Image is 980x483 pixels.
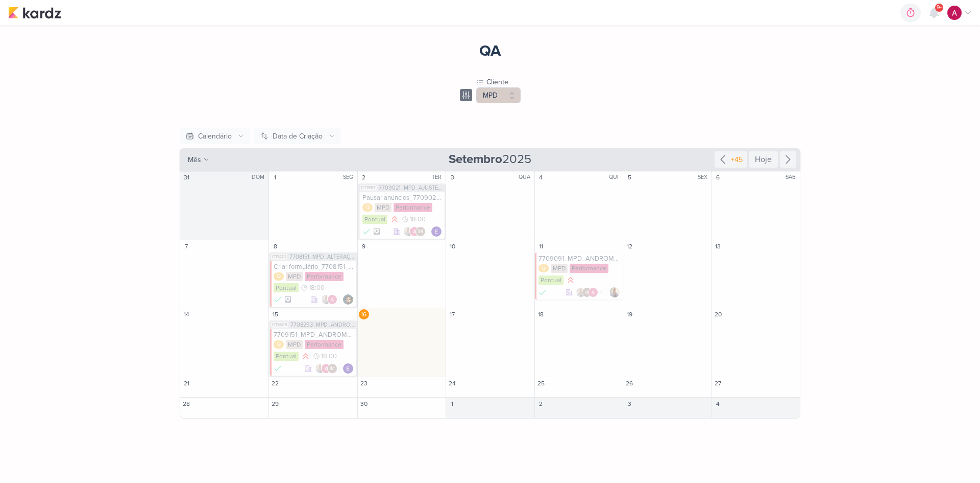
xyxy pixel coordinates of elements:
[309,284,325,291] span: 18:00
[536,399,546,409] div: 2
[449,152,502,167] strong: Setembro
[270,241,280,251] div: 8
[713,241,723,251] div: 13
[362,226,371,237] div: FEITO
[8,7,61,19] img: kardz.app
[359,172,369,182] div: 2
[576,287,586,297] img: Iara Santos
[285,296,291,303] div: Arquivado
[536,241,546,251] div: 11
[321,363,331,374] img: Alessandra Gomes
[538,255,621,263] div: 7709091_MPD_ANDROMEDA_UNIR_VERBA_GOOGLE ADS
[181,378,191,388] div: 21
[362,215,387,224] div: Pontual
[315,363,340,374] div: Colaboradores: Iara Santos, Alessandra Gomes, Isabella Machado Guimarães
[321,294,331,305] img: Iara Santos
[729,154,745,165] div: +45
[713,309,723,319] div: 20
[479,42,501,60] div: QA
[359,241,369,251] div: 9
[713,172,723,182] div: 6
[198,131,232,142] div: Calendário
[271,254,287,260] span: CT1401
[301,351,311,361] div: Prioridade Alta
[431,226,442,237] img: Eduardo Quaresma
[713,378,723,388] div: 27
[181,309,191,319] div: 14
[576,287,606,297] div: Colaboradores: Iara Santos, Rafael Dornelles, Alessandra Gomes, Isabella Machado Guimarães
[519,173,533,181] div: QUA
[566,275,576,285] div: Prioridade Alta
[379,185,444,191] span: 7709021_MPD_AJUSTE_COPY_ANÚNCIO
[403,226,413,237] img: Iara Santos
[274,340,284,349] div: Q
[343,294,353,305] div: Responsável: Nelito Junior
[786,173,799,181] div: SAB
[274,294,282,305] div: FEITO
[394,203,432,212] div: Performance
[362,203,373,212] div: Q
[359,309,369,319] div: 16
[389,214,400,224] div: Prioridade Alta
[538,275,563,285] div: Pontual
[375,203,391,212] div: MPD
[271,322,288,328] span: CT1605
[359,378,369,388] div: 23
[698,173,710,181] div: SEX
[270,172,280,182] div: 1
[274,331,354,339] div: 7709151_MPD_ANDROMEDA_FESTIVAL_PAUSAR_CAMPANHA_PRINCIPAIS_MÉTRICAS
[305,340,344,349] div: Performance
[538,287,547,297] div: FEITO
[327,294,337,305] img: Alessandra Gomes
[447,399,457,409] div: 1
[343,173,356,181] div: SEG
[374,228,380,235] div: Arquivado
[418,229,423,235] p: IM
[305,272,344,281] div: Performance
[410,216,426,223] span: 18:00
[327,363,337,374] div: Isabella Machado Guimarães
[536,309,546,319] div: 18
[447,241,457,251] div: 10
[447,309,457,319] div: 17
[486,77,521,87] div: Cliente
[536,378,546,388] div: 25
[624,172,634,182] div: 5
[270,399,280,409] div: 29
[624,378,634,388] div: 26
[274,283,299,292] div: Pontual
[749,151,778,168] div: Hoje
[274,272,284,281] div: Q
[362,194,443,202] div: Pausar anúncios_7709021_MPD_AJUSTE_COPY_ANÚNCIO
[290,322,355,328] span: 7708293_MPD_ANDROMEDA_AJUSTE_VERBA_CAMPANHA_ANDROMEDA_FESTIVAL
[181,172,191,182] div: 31
[403,226,428,237] div: Colaboradores: Iara Santos, Alessandra Gomes, Isabella Machado Guimarães
[321,294,340,305] div: Colaboradores: Iara Santos, Alessandra Gomes
[252,173,267,181] div: DOM
[415,226,426,237] div: Isabella Machado Guimarães
[270,378,280,388] div: 22
[409,226,420,237] img: Alessandra Gomes
[359,399,369,409] div: 30
[432,173,445,181] div: TER
[286,272,303,281] div: MPD
[289,254,355,260] span: 7708151_MPD_ALTERAÇÃO_FORMULÁRIOS_META_ADS
[598,288,604,296] span: +1
[274,363,282,374] div: FEITO
[609,287,620,297] img: Iara Santos
[588,287,598,297] img: Alessandra Gomes
[431,226,442,237] div: Responsável: Eduardo Quaresma
[551,264,568,273] div: MPD
[624,399,634,409] div: 3
[937,4,942,12] span: 9+
[274,263,354,271] div: Criar formulário_7708151_MPD_ALTERAÇÃO_FORMULÁRIOS_META_ADS
[273,131,323,142] div: Data de Criação
[538,264,549,272] div: Q
[447,172,457,182] div: 3
[713,399,723,409] div: 4
[582,287,592,297] img: Rafael Dornelles
[447,378,457,388] div: 24
[536,172,546,182] div: 4
[188,154,201,165] span: mês
[609,287,620,297] div: Responsável: Iara Santos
